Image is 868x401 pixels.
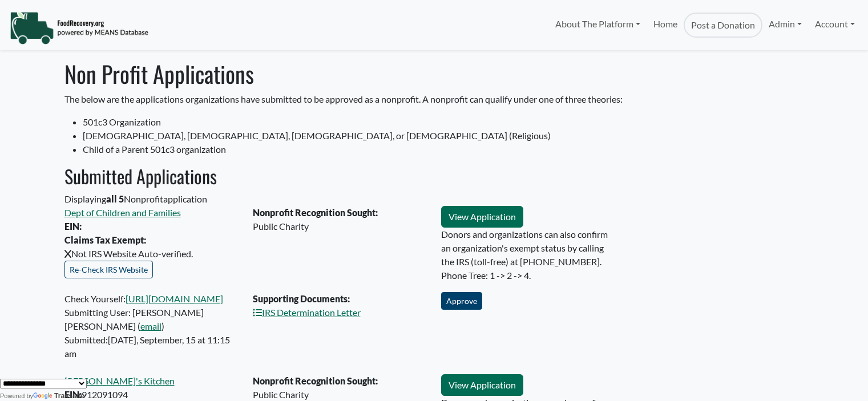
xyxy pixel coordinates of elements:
strong: EIN: [64,221,82,232]
a: Post a Donation [684,13,762,38]
h2: Submitted Applications [64,165,804,187]
div: Public Charity [246,206,434,292]
a: View Application [441,374,523,396]
li: 501c3 Organization [83,115,804,129]
img: Google Translate [33,392,54,400]
a: About The Platform [549,13,647,35]
li: [DEMOGRAPHIC_DATA], [DEMOGRAPHIC_DATA], [DEMOGRAPHIC_DATA], or [DEMOGRAPHIC_DATA] (Religious) [83,129,804,143]
a: [PERSON_NAME]'s Kitchen [64,375,175,386]
p: The below are the applications organizations have submitted to be approved as a nonprofit. A nonp... [64,92,804,106]
b: all 5 [106,193,124,204]
div: Not IRS Website Auto-verified. [64,206,239,292]
strong: Claims Tax Exempt: [64,234,146,245]
a: Account [809,13,861,35]
strong: Nonprofit Recognition Sought: [253,207,378,218]
button: Approve [441,292,482,310]
a: IRS Determination Letter [253,307,361,318]
strong: Supporting Documents: [253,293,350,304]
a: [URL][DOMAIN_NAME] [126,293,223,304]
button: Re-Check IRS Website [64,261,153,278]
a: Home [647,13,683,38]
h1: Non Profit Applications [64,60,804,87]
p: Donors and organizations can also confirm an organization's exempt status by calling the IRS (tol... [441,228,616,282]
time: [DATE], September, 15 at 11:15 am [64,334,230,359]
strong: Nonprofit Recognition Sought: [253,375,378,386]
li: Child of a Parent 501c3 organization [83,143,804,156]
a: Dept of Children and Families [64,207,181,218]
a: Translate [33,392,84,400]
a: email [140,321,162,331]
a: View Application [441,206,523,228]
a: Admin [762,13,808,35]
img: NavigationLogo_FoodRecovery-91c16205cd0af1ed486a0f1a7774a6544ea792ac00100771e7dd3ec7c0e58e41.png [10,11,148,45]
div: Check Yourself: Submitting User: [PERSON_NAME] [PERSON_NAME] ( ) Submitted: [58,292,246,374]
